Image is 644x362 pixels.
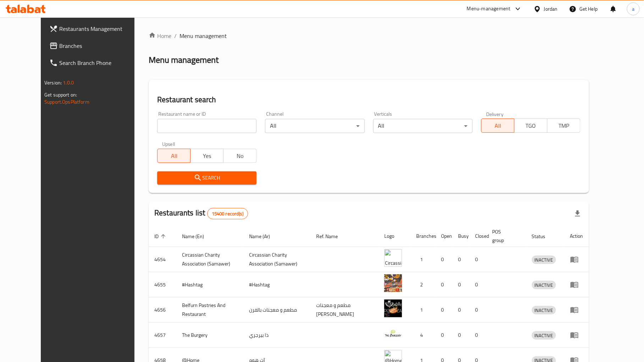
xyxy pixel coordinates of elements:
[452,272,469,297] td: 0
[514,119,547,133] button: TGO
[467,5,511,13] div: Menu-management
[435,297,452,323] td: 0
[149,323,176,348] td: 4657
[411,225,435,247] th: Branches
[207,208,248,219] div: Total records count
[492,227,518,245] span: POS group
[384,249,402,267] img: ​Circassian ​Charity ​Association​ (Samawer)
[162,142,175,147] label: Upsell
[570,280,583,289] div: Menu
[481,119,514,133] button: All
[157,149,191,163] button: All
[63,78,74,87] span: 1.0.0
[44,54,148,71] a: Search Branch Phone
[484,121,512,131] span: All
[532,306,556,314] div: INACTIVE
[532,256,556,264] span: INACTIVE
[174,32,177,40] li: /
[452,297,469,323] td: 0
[532,281,556,289] span: INACTIVE
[149,32,171,40] a: Home
[547,119,580,133] button: TMP
[249,232,279,241] span: Name (Ar)
[223,149,257,163] button: No
[570,255,583,264] div: Menu
[182,232,213,241] span: Name (En)
[373,119,473,133] div: All
[44,37,148,54] a: Branches
[379,225,411,247] th: Logo
[570,331,583,339] div: Menu
[243,272,310,297] td: #Hashtag
[632,5,634,13] span: a
[190,149,224,163] button: Yes
[149,54,219,66] h2: Menu management
[149,272,176,297] td: 4655
[59,42,143,50] span: Branches
[243,323,310,348] td: ذا بيرجري
[435,323,452,348] td: 0
[550,121,578,131] span: TMP
[157,94,580,105] h2: Restaurant search
[469,247,486,272] td: 0
[411,272,435,297] td: 2
[469,272,486,297] td: 0
[565,225,589,247] th: Action
[193,151,221,161] span: Yes
[384,274,402,292] img: #Hashtag
[44,78,62,87] span: Version:
[435,272,452,297] td: 0
[226,151,254,161] span: No
[469,323,486,348] td: 0
[157,171,257,185] button: Search
[384,325,402,342] img: The Burgery
[452,225,469,247] th: Busy
[149,297,176,323] td: 4656
[243,297,310,323] td: مطعم و معجنات بالفرن
[435,247,452,272] td: 0
[243,247,310,272] td: ​Circassian ​Charity ​Association​ (Samawer)
[157,119,257,133] input: Search for restaurant name or ID..
[384,300,402,317] img: Belfurn Pastries And Restaurant
[176,323,243,348] td: The Burgery
[532,306,556,314] span: INACTIVE
[570,306,583,314] div: Menu
[532,331,556,340] span: INACTIVE
[452,247,469,272] td: 0
[544,5,558,13] div: Jordan
[452,323,469,348] td: 0
[154,208,248,219] h2: Restaurants list
[59,24,143,33] span: Restaurants Management
[569,205,586,222] div: Export file
[310,297,379,323] td: مطعم و معجنات [PERSON_NAME]
[469,297,486,323] td: 0
[176,297,243,323] td: Belfurn Pastries And Restaurant
[486,111,504,116] label: Delivery
[59,59,143,67] span: Search Branch Phone
[44,20,148,37] a: Restaurants Management
[149,247,176,272] td: 4654
[44,90,77,99] span: Get support on:
[532,232,555,241] span: Status
[208,210,248,217] span: 15400 record(s)
[532,281,556,289] div: INACTIVE
[411,323,435,348] td: 4
[163,174,251,182] span: Search
[435,225,452,247] th: Open
[44,97,89,106] a: Support.OpsPlatform
[176,272,243,297] td: #Hashtag
[517,121,545,131] span: TGO
[176,247,243,272] td: ​Circassian ​Charity ​Association​ (Samawer)
[469,225,486,247] th: Closed
[316,232,347,241] span: Ref. Name
[411,247,435,272] td: 1
[180,32,227,40] span: Menu management
[160,151,188,161] span: All
[265,119,364,133] div: All
[154,232,168,241] span: ID
[411,297,435,323] td: 1
[149,32,589,40] nav: breadcrumb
